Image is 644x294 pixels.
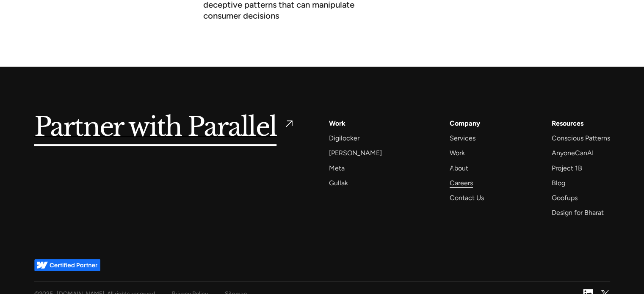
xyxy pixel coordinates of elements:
a: AnyoneCanAI [551,147,593,159]
a: Blog [551,177,565,189]
a: Work [329,118,345,129]
a: Meta [329,162,345,174]
a: Services [450,132,475,144]
a: Goofups [551,192,577,203]
a: Work [450,147,465,159]
a: Careers [450,177,473,189]
a: Gullak [329,177,348,189]
a: Project 1B [551,162,582,174]
a: Company [450,118,480,129]
a: [PERSON_NAME] [329,147,382,159]
a: Contact Us [450,192,484,203]
a: Design for Bharat [551,207,603,218]
div: Resources [551,118,583,129]
a: About [450,162,468,174]
a: Digilocker [329,132,359,144]
a: Partner with Parallel [34,118,296,137]
a: Conscious Patterns [551,132,610,144]
h5: Partner with Parallel [34,118,277,137]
